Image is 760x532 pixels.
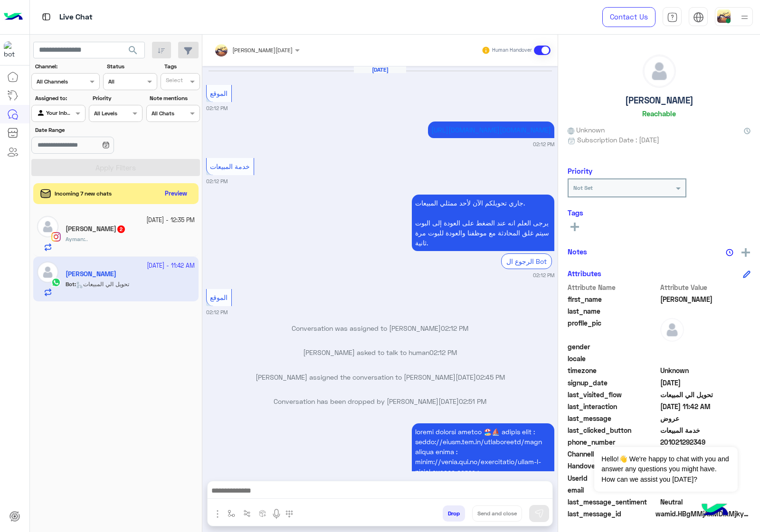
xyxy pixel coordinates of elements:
img: select flow [228,510,235,517]
span: 02:12 PM [429,348,457,356]
img: defaultAdmin.png [37,216,58,237]
button: Send and close [472,505,522,522]
span: تحويل الي المبيعات [660,390,751,400]
img: profile [739,11,750,23]
p: 6/8/2025, 2:12 PM [412,195,554,251]
span: 02:45 PM [476,373,505,381]
h6: Priority [568,167,592,175]
a: Contact Us [602,7,655,27]
span: profile_pic [568,318,658,340]
label: Status [107,62,156,71]
img: send message [534,509,544,518]
a: tab [663,7,682,27]
h5: [PERSON_NAME] [625,95,693,106]
img: send voice note [271,508,282,520]
img: Instagram [51,232,61,242]
img: defaultAdmin.png [643,55,675,87]
small: [DATE] - 12:35 PM [146,216,195,225]
span: timezone [568,365,658,375]
label: Priority [93,94,142,103]
h5: Ayman M Jabir [66,225,126,233]
b: : [66,235,85,243]
span: search [127,45,139,56]
span: Hello!👋 We're happy to chat with you and answer any questions you might have. How can we assist y... [594,447,737,492]
h6: Reachable [642,109,676,118]
label: Channel: [35,62,99,71]
p: Conversation has been dropped by [PERSON_NAME][DATE] [206,396,554,406]
span: عروض [660,413,751,423]
label: Assigned to: [35,94,84,103]
img: hulul-logo.png [698,494,731,527]
p: 6/8/2025, 2:12 PM [428,121,554,138]
img: send attachment [212,508,223,520]
span: email [568,485,658,495]
p: Conversation was assigned to [PERSON_NAME] [206,323,554,333]
span: phone_number [568,437,658,447]
img: add [741,248,750,257]
span: [PERSON_NAME][DATE] [232,47,293,54]
span: last_interaction [568,401,658,411]
span: last_visited_flow [568,390,658,400]
a: [URL][DOMAIN_NAME][DOMAIN_NAME] [431,126,551,134]
span: 2024-09-18T07:23:01.026Z [660,378,751,388]
small: 02:12 PM [206,177,228,185]
label: Date Range [35,126,142,134]
img: notes [726,249,733,256]
span: Ayman [66,235,84,243]
small: 02:12 PM [533,140,554,148]
span: gender [568,342,658,352]
img: defaultAdmin.png [660,318,684,342]
img: userImage [717,9,731,23]
img: tab [40,11,52,23]
span: ChannelId [568,449,658,459]
button: create order [255,505,271,521]
span: Unknown [660,365,751,375]
small: 02:12 PM [533,271,554,279]
label: Tags [164,62,199,71]
button: search [122,42,145,62]
h6: [DATE] [354,66,406,73]
span: first_name [568,294,658,304]
label: Note mentions [150,94,199,103]
button: Trigger scenario [239,505,255,521]
h6: Attributes [568,269,601,278]
button: Apply Filters [31,159,200,176]
h6: Tags [568,208,750,217]
span: last_name [568,306,658,316]
img: Trigger scenario [243,510,251,517]
span: last_message_sentiment [568,497,658,507]
span: 2 [117,225,125,233]
img: create order [259,510,266,517]
img: tab [693,12,704,23]
span: last_clicked_button [568,425,658,435]
img: make a call [285,510,293,518]
span: locale [568,354,658,364]
span: UserId [568,473,658,483]
span: 02:12 PM [441,324,468,332]
small: 02:12 PM [206,308,228,316]
img: tab [667,12,678,23]
span: Attribute Value [660,282,751,292]
small: Human Handover [492,47,532,54]
button: Preview [161,187,191,201]
span: HandoverOn [568,461,658,471]
p: [PERSON_NAME] asked to talk to human [206,347,554,357]
span: .. [85,235,88,243]
span: 0 [660,497,751,507]
span: last_message_id [568,509,654,519]
span: Unknown [568,125,605,135]
span: الموقع [210,89,228,97]
span: خدمة المبيعات [210,162,250,170]
button: Drop [443,505,465,522]
p: [PERSON_NAME] assigned the conversation to [PERSON_NAME][DATE] [206,372,554,382]
button: select flow [224,505,239,521]
span: null [660,354,751,364]
span: الموقع [210,293,228,301]
div: الرجوع ال Bot [501,253,552,269]
h6: Notes [568,247,587,256]
small: 02:12 PM [206,104,228,112]
span: Hassan [660,294,751,304]
div: Select [164,76,183,87]
span: Subscription Date : [DATE] [577,135,659,145]
span: Attribute Name [568,282,658,292]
